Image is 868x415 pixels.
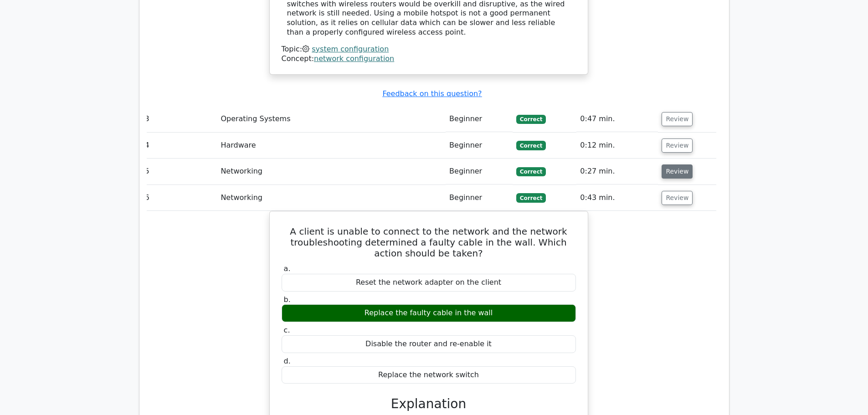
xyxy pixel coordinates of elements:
[141,185,217,211] td: 6
[662,191,693,205] button: Review
[217,106,446,132] td: Operating Systems
[516,141,546,150] span: Correct
[282,366,576,384] div: Replace the network switch
[446,159,513,184] td: Beginner
[284,357,291,365] span: d.
[217,133,446,159] td: Hardware
[576,159,658,184] td: 0:27 min.
[312,45,389,53] a: system configuration
[284,326,290,334] span: c.
[284,295,291,304] span: b.
[217,185,446,211] td: Networking
[516,167,546,176] span: Correct
[662,164,693,179] button: Review
[446,185,513,211] td: Beginner
[662,138,693,153] button: Review
[217,159,446,184] td: Networking
[281,226,577,259] h5: A client is unable to connect to the network and the network troubleshooting determined a faulty ...
[576,106,658,132] td: 0:47 min.
[516,115,546,124] span: Correct
[282,274,576,292] div: Reset the network adapter on the client
[662,112,693,126] button: Review
[282,45,576,54] div: Topic:
[141,106,217,132] td: 3
[287,396,570,412] h3: Explanation
[282,54,576,64] div: Concept:
[576,133,658,159] td: 0:12 min.
[284,264,291,273] span: a.
[314,54,394,63] a: network configuration
[141,133,217,159] td: 4
[516,193,546,202] span: Correct
[141,159,217,184] td: 5
[282,335,576,353] div: Disable the router and re-enable it
[446,133,513,159] td: Beginner
[576,185,658,211] td: 0:43 min.
[282,304,576,322] div: Replace the faulty cable in the wall
[446,106,513,132] td: Beginner
[382,89,482,98] a: Feedback on this question?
